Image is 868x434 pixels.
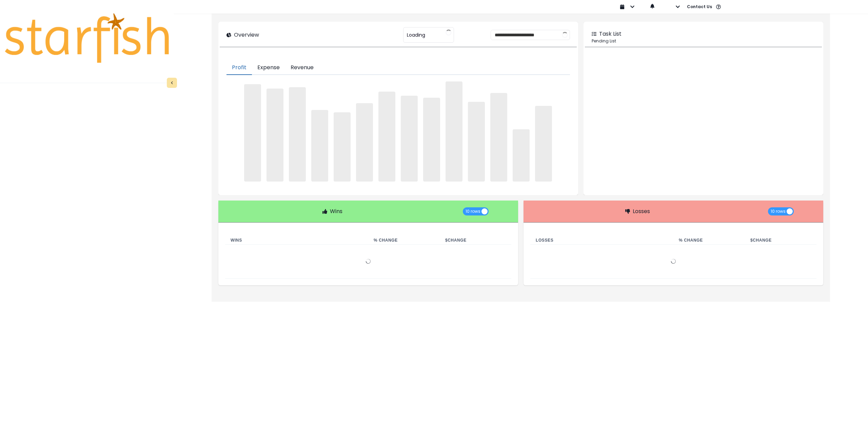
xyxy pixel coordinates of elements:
button: Expense [252,61,285,75]
span: ‌ [423,98,440,182]
p: Overview [234,31,259,39]
span: 10 rows [771,207,786,215]
span: ‌ [446,81,462,182]
th: Losses [530,236,673,245]
span: ‌ [267,89,283,181]
span: ‌ [289,87,306,181]
th: % Change [673,236,745,245]
th: % Change [368,236,440,245]
span: ‌ [490,93,507,181]
span: ‌ [468,102,485,181]
th: Wins [225,236,368,245]
p: Losses [633,207,650,215]
span: Loading [407,28,425,42]
span: ‌ [401,96,418,181]
button: Profit [226,61,252,75]
span: ‌ [311,110,328,182]
span: ‌ [356,103,373,182]
button: Revenue [285,61,319,75]
span: ‌ [535,106,552,182]
span: 10 rows [466,207,480,215]
th: $ Change [440,236,511,245]
p: Pending List [592,38,815,44]
th: $ Change [745,236,816,245]
span: ‌ [334,112,351,182]
span: ‌ [513,129,530,181]
p: Wins [330,207,342,215]
p: Task List [599,30,622,38]
span: ‌ [244,84,261,182]
span: ‌ [378,92,395,181]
